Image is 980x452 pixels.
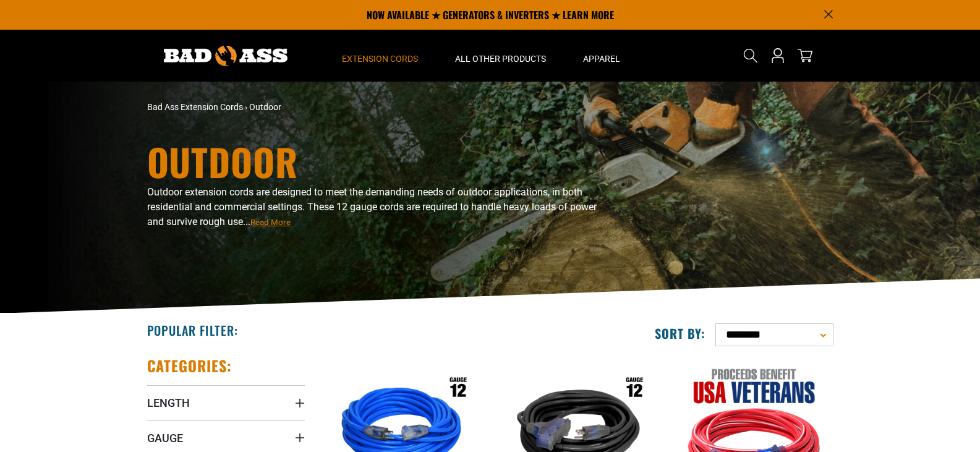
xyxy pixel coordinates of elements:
img: Bad Ass Extension Cords [164,46,288,66]
summary: All Other Products [437,30,565,82]
nav: breadcrumbs [147,101,599,114]
span: Length [147,396,190,410]
summary: Extension Cords [323,30,437,82]
summary: Search [741,46,761,66]
summary: Length [147,385,305,420]
label: Sort by: [655,325,705,341]
span: Apparel [583,53,620,64]
h2: Popular Filter: [147,322,238,338]
span: Outdoor [249,102,281,112]
span: Read More [250,218,291,227]
summary: Apparel [565,30,639,82]
span: › [245,102,247,112]
h1: Outdoor [147,143,599,180]
span: Outdoor extension cords are designed to meet the demanding needs of outdoor applications, in both... [147,186,597,228]
span: Gauge [147,431,183,445]
a: Bad Ass Extension Cords [147,102,243,112]
h2: Categories: [147,356,232,375]
span: Extension Cords [342,53,418,64]
span: All Other Products [455,53,546,64]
